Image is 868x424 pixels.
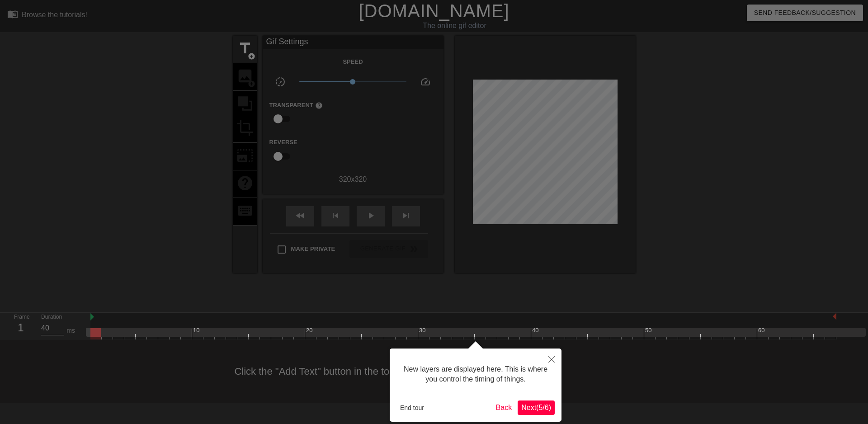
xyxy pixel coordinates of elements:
[518,400,555,415] button: Next
[492,400,516,415] button: Back
[542,349,561,369] button: Close
[396,355,555,394] div: New layers are displayed here. This is where you control the timing of things.
[521,404,551,411] span: Next ( 5 / 6 )
[396,401,428,415] button: End tour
